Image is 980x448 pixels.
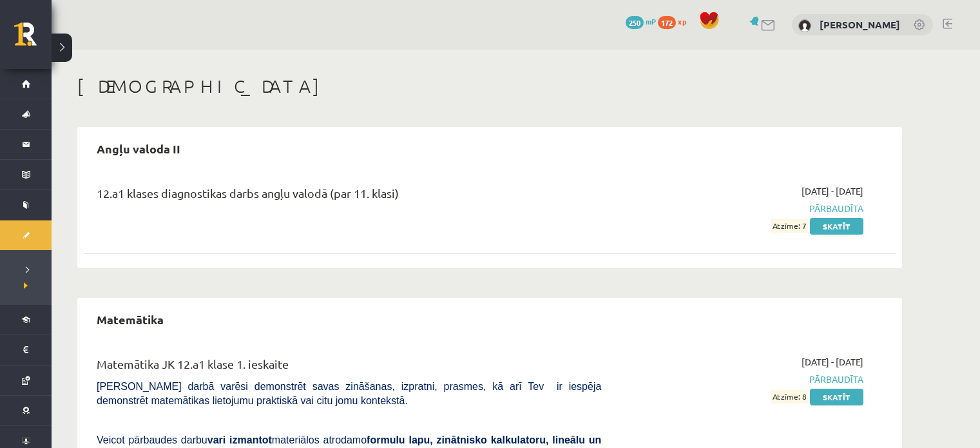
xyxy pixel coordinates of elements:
[802,184,863,198] span: [DATE] - [DATE]
[626,16,656,26] a: 250 mP
[771,219,808,233] span: Atzīme: 7
[658,16,676,29] span: 172
[207,434,272,445] b: vari izmantot
[84,304,177,335] h2: Matemātika
[77,75,902,97] h1: [DEMOGRAPHIC_DATA]
[620,202,863,215] span: Pārbaudīta
[646,16,656,26] span: mP
[771,390,808,404] span: Atzīme: 8
[810,218,863,235] a: Skatīt
[798,19,811,32] img: Eva Evelīna Cabule
[802,355,863,369] span: [DATE] - [DATE]
[84,133,193,164] h2: Angļu valoda II
[620,373,863,386] span: Pārbaudīta
[97,184,601,208] div: 12.a1 klases diagnostikas darbs angļu valodā (par 11. klasi)
[658,16,693,26] a: 172 xp
[626,16,644,29] span: 250
[97,355,601,379] div: Matemātika JK 12.a1 klase 1. ieskaite
[820,18,900,31] a: [PERSON_NAME]
[810,389,863,405] a: Skatīt
[14,23,52,55] a: Rīgas 1. Tālmācības vidusskola
[97,381,601,406] span: [PERSON_NAME] darbā varēsi demonstrēt savas zināšanas, izpratni, prasmes, kā arī Tev ir iespēja d...
[678,16,686,26] span: xp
